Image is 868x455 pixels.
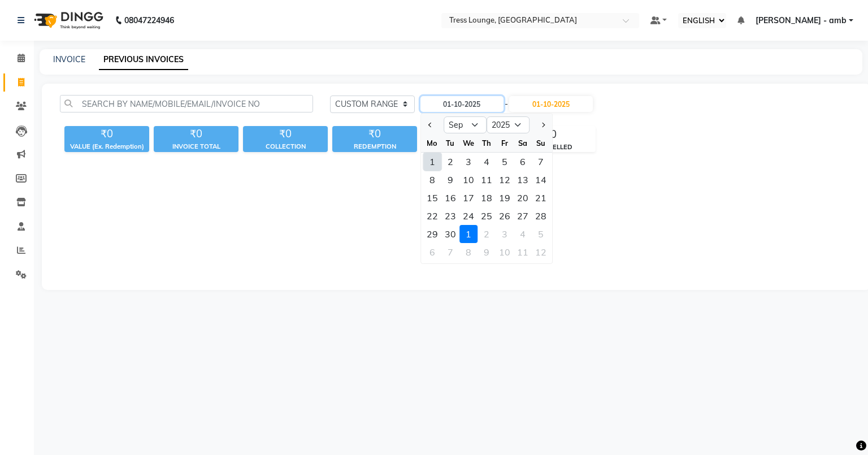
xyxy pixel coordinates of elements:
[423,225,441,243] div: 29
[478,171,496,189] div: Thursday, September 11, 2025
[478,207,496,225] div: 25
[459,153,478,171] div: 3
[60,166,853,279] span: EMPTY LIST
[60,95,313,112] input: SEARCH BY NAME/MOBILE/EMAIL/INVOICE NO
[496,153,514,171] div: 5
[441,171,459,189] div: 9
[505,98,508,110] span: -
[478,189,496,207] div: 18
[53,54,85,64] a: INVOICE
[496,207,514,225] div: Friday, September 26, 2025
[154,142,238,151] div: INVOICE TOTAL
[459,134,478,152] div: We
[441,171,459,189] div: Tuesday, September 9, 2025
[441,189,459,207] div: 16
[444,116,487,133] select: Select month
[154,126,238,142] div: ₹0
[423,171,441,189] div: 8
[514,207,532,225] div: 27
[441,225,459,243] div: 30
[420,96,504,112] input: START DATE
[509,96,593,112] input: END DATE
[441,153,459,171] div: 2
[423,207,441,225] div: 22
[459,189,478,207] div: 17
[441,225,459,243] div: Tuesday, September 30, 2025
[538,116,548,134] button: Next month
[478,207,496,225] div: Thursday, September 25, 2025
[478,243,496,261] div: Thursday, October 9, 2025
[532,153,550,171] div: Sunday, September 7, 2025
[496,207,514,225] div: 26
[514,243,532,261] div: Saturday, October 11, 2025
[532,189,550,207] div: Sunday, September 21, 2025
[514,207,532,225] div: Saturday, September 27, 2025
[459,225,478,243] div: Wednesday, October 1, 2025
[99,50,188,70] a: PREVIOUS INVOICES
[496,171,514,189] div: Friday, September 12, 2025
[478,243,496,261] div: 9
[459,153,478,171] div: Wednesday, September 3, 2025
[64,142,149,151] div: VALUE (Ex. Redemption)
[532,171,550,189] div: Sunday, September 14, 2025
[496,243,514,261] div: Friday, October 10, 2025
[423,207,441,225] div: Monday, September 22, 2025
[423,134,441,152] div: Mo
[459,225,478,243] div: 1
[441,207,459,225] div: Tuesday, September 23, 2025
[511,142,595,152] div: CANCELLED
[459,207,478,225] div: 24
[478,153,496,171] div: 4
[756,15,847,27] span: [PERSON_NAME] - amb
[441,134,459,152] div: Tu
[459,171,478,189] div: Wednesday, September 10, 2025
[478,225,496,243] div: Thursday, October 2, 2025
[511,127,595,142] div: 0
[478,134,496,152] div: Th
[459,171,478,189] div: 10
[459,243,478,261] div: Wednesday, October 8, 2025
[496,171,514,189] div: 12
[532,225,550,243] div: Sunday, October 5, 2025
[423,171,441,189] div: Monday, September 8, 2025
[532,189,550,207] div: 21
[496,153,514,171] div: Friday, September 5, 2025
[514,171,532,189] div: 13
[423,189,441,207] div: 15
[478,171,496,189] div: 11
[532,134,550,152] div: Su
[532,153,550,171] div: 7
[532,207,550,225] div: Sunday, September 28, 2025
[124,5,174,36] b: 08047224946
[441,189,459,207] div: Tuesday, September 16, 2025
[423,243,441,261] div: 6
[441,207,459,225] div: 23
[532,171,550,189] div: 14
[532,207,550,225] div: 28
[459,189,478,207] div: Wednesday, September 17, 2025
[514,225,532,243] div: Saturday, October 4, 2025
[459,243,478,261] div: 8
[514,134,532,152] div: Sa
[532,243,550,261] div: Sunday, October 12, 2025
[423,225,441,243] div: Monday, September 29, 2025
[441,243,459,261] div: 7
[514,243,532,261] div: 11
[29,5,106,36] img: logo
[423,153,441,171] div: Monday, September 1, 2025
[243,126,328,142] div: ₹0
[514,153,532,171] div: Saturday, September 6, 2025
[332,142,417,151] div: REDEMPTION
[496,225,514,243] div: Friday, October 3, 2025
[64,126,149,142] div: ₹0
[478,189,496,207] div: Thursday, September 18, 2025
[423,189,441,207] div: Monday, September 15, 2025
[532,243,550,261] div: 12
[514,189,532,207] div: 20
[423,153,441,171] div: 1
[478,225,496,243] div: 2
[514,189,532,207] div: Saturday, September 20, 2025
[243,142,328,151] div: COLLECTION
[423,243,441,261] div: Monday, October 6, 2025
[496,189,514,207] div: 19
